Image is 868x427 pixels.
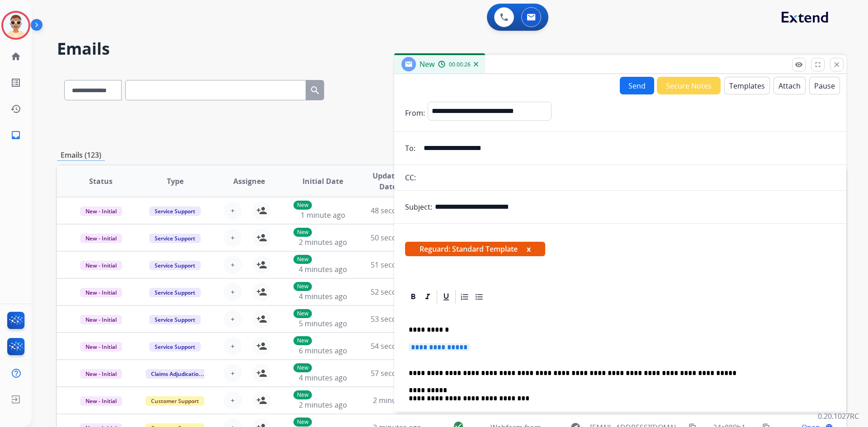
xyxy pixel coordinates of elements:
[80,342,122,352] span: New - Initial
[814,61,822,69] mat-icon: fullscreen
[233,176,265,187] span: Assignee
[299,237,347,247] span: 2 minutes ago
[57,40,846,58] h2: Emails
[420,59,434,69] span: New
[371,368,424,378] span: 57 seconds ago
[149,234,201,243] span: Service Support
[224,391,242,409] button: +
[406,290,420,304] div: Bold
[299,373,347,383] span: 4 minutes ago
[774,77,806,94] button: Attach
[146,369,208,379] span: Claims Adjudication
[299,346,347,356] span: 6 minutes ago
[405,242,545,256] span: Reguard: Standard Template
[795,61,803,69] mat-icon: remove_red_eye
[620,77,654,94] button: Send
[299,264,347,274] span: 4 minutes ago
[293,336,312,345] p: New
[299,291,347,301] span: 4 minutes ago
[293,418,312,427] p: New
[224,202,242,220] button: +
[167,176,184,187] span: Type
[231,314,235,324] span: +
[231,232,235,243] span: +
[299,400,347,410] span: 2 minutes ago
[421,290,434,304] div: Italic
[371,314,424,324] span: 53 seconds ago
[80,234,122,243] span: New - Initial
[405,172,416,183] p: CC:
[833,61,841,69] mat-icon: close
[10,77,21,88] mat-icon: list_alt
[527,244,531,254] button: x
[256,205,267,216] mat-icon: person_add
[371,260,424,270] span: 51 seconds ago
[10,51,21,62] mat-icon: home
[439,290,453,304] div: Underline
[231,259,235,270] span: +
[80,288,122,297] span: New - Initial
[231,205,235,216] span: +
[57,150,105,161] p: Emails (123)
[256,314,267,324] mat-icon: person_add
[224,364,242,382] button: +
[149,288,201,297] span: Service Support
[224,310,242,328] button: +
[449,61,471,68] span: 00:00:26
[224,256,242,274] button: +
[256,395,267,406] mat-icon: person_add
[256,286,267,297] mat-icon: person_add
[146,396,204,406] span: Customer Support
[293,282,312,291] p: New
[231,368,235,379] span: +
[293,201,312,210] p: New
[405,108,425,118] p: From:
[80,261,122,270] span: New - Initial
[301,210,345,220] span: 1 minute ago
[149,261,201,270] span: Service Support
[231,286,235,297] span: +
[89,176,113,187] span: Status
[256,341,267,352] mat-icon: person_add
[10,103,21,114] mat-icon: history
[299,319,347,328] span: 5 minutes ago
[80,396,122,406] span: New - Initial
[657,77,721,94] button: Secure Notes
[3,13,28,38] img: avatar
[310,85,321,96] mat-icon: search
[224,283,242,301] button: +
[256,232,267,243] mat-icon: person_add
[371,233,424,243] span: 50 seconds ago
[224,229,242,247] button: +
[231,341,235,352] span: +
[293,228,312,237] p: New
[371,287,424,297] span: 52 seconds ago
[302,176,343,187] span: Initial Date
[149,206,201,216] span: Service Support
[293,363,312,372] p: New
[224,337,242,355] button: +
[809,77,840,94] button: Pause
[368,170,409,192] span: Updated Date
[458,290,472,304] div: Ordered List
[293,390,312,399] p: New
[373,395,421,405] span: 2 minutes ago
[256,368,267,379] mat-icon: person_add
[149,342,201,352] span: Service Support
[10,130,21,141] mat-icon: inbox
[405,143,415,154] p: To:
[80,206,122,216] span: New - Initial
[724,77,770,94] button: Templates
[231,395,235,406] span: +
[80,315,122,324] span: New - Initial
[293,309,312,318] p: New
[818,411,859,422] p: 0.20.1027RC
[371,206,424,216] span: 48 seconds ago
[472,290,486,304] div: Bullet List
[371,341,424,351] span: 54 seconds ago
[149,315,201,324] span: Service Support
[256,259,267,270] mat-icon: person_add
[293,255,312,264] p: New
[405,202,432,212] p: Subject:
[80,369,122,379] span: New - Initial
